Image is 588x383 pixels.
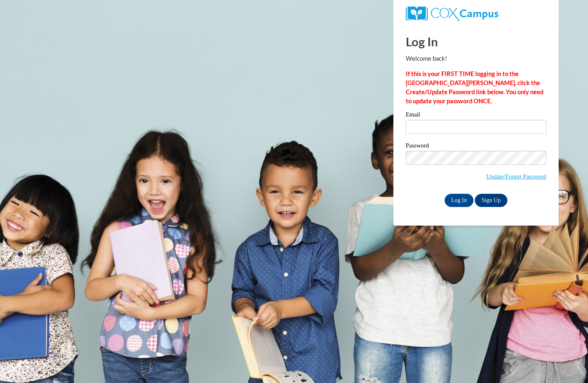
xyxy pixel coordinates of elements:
[406,70,543,105] strong: If this is your FIRST TIME logging in to the [GEOGRAPHIC_DATA][PERSON_NAME], click the Create/Upd...
[486,173,546,180] a: Update/Forgot Password
[406,143,546,151] label: Password
[406,6,546,21] a: COX Campus
[406,33,546,50] h1: Log In
[445,194,474,207] input: Log In
[555,350,581,376] iframe: Button to launch messaging window
[475,194,507,207] a: Sign Up
[406,6,498,21] img: COX Campus
[406,112,546,120] label: Email
[406,54,546,63] p: Welcome back!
